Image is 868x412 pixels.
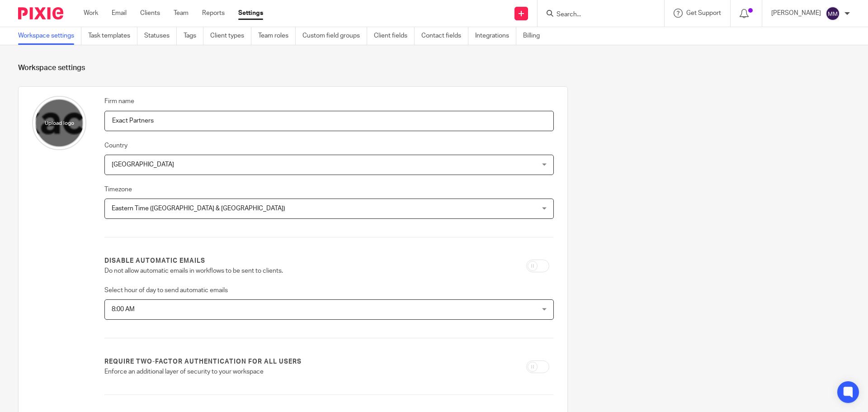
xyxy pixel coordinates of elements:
[184,27,203,45] a: Tags
[112,161,174,168] span: [GEOGRAPHIC_DATA]
[88,27,137,45] a: Task templates
[174,9,189,18] a: Team
[771,9,821,18] p: [PERSON_NAME]
[210,27,251,45] a: Client types
[84,9,98,18] a: Work
[686,10,721,16] span: Get Support
[556,11,637,19] input: Search
[104,185,132,194] label: Timezone
[112,205,285,212] span: Eastern Time ([GEOGRAPHIC_DATA] & [GEOGRAPHIC_DATA])
[475,27,516,45] a: Integrations
[104,256,205,265] label: Disable automatic emails
[18,27,81,45] a: Workspace settings
[421,27,468,45] a: Contact fields
[144,27,177,45] a: Statuses
[374,27,415,45] a: Client fields
[18,7,63,19] img: Pixie
[18,63,850,73] h1: Workspace settings
[140,9,160,18] a: Clients
[112,9,127,18] a: Email
[104,111,554,131] input: Name of your firm
[104,141,127,150] label: Country
[523,27,547,45] a: Billing
[826,6,840,21] img: svg%3E
[104,357,302,366] label: Require two-factor authentication for all users
[202,9,225,18] a: Reports
[112,306,135,313] span: 8:00 AM
[104,286,228,295] label: Select hour of day to send automatic emails
[104,97,134,106] label: Firm name
[238,9,263,18] a: Settings
[302,27,367,45] a: Custom field groups
[258,27,296,45] a: Team roles
[104,266,399,275] p: Do not allow automatic emails in workflows to be sent to clients.
[104,367,399,376] p: Enforce an additional layer of security to your workspace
